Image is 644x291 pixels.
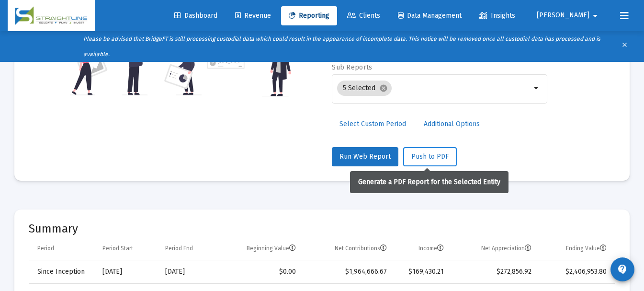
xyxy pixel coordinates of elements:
[411,152,449,161] span: Push to PDF
[589,6,601,25] mat-icon: arrow_drop_down
[337,79,531,98] mat-chip-list: Selection
[394,237,450,260] td: Column Income
[479,12,515,20] span: Insights
[102,244,133,252] div: Period Start
[227,6,279,25] a: Revenue
[472,6,523,25] a: Insights
[403,147,457,166] button: Push to PDF
[247,244,296,252] div: Beginning Value
[538,237,615,260] td: Column Ending Value
[332,147,398,166] button: Run Web Report
[29,237,96,260] td: Column Period
[566,244,607,252] div: Ending Value
[29,260,96,283] td: Since Inception
[167,6,225,25] a: Dashboard
[451,237,539,260] td: Column Net Appreciation
[174,12,217,20] span: Dashboard
[102,267,152,277] div: [DATE]
[531,82,542,94] mat-icon: arrow_drop_down
[451,260,539,283] td: $272,856.92
[390,6,469,25] a: Data Management
[289,12,329,20] span: Reporting
[303,260,394,283] td: $1,964,666.67
[379,84,388,93] mat-icon: cancel
[96,237,158,260] td: Column Period Start
[337,81,392,96] mat-chip: 5 Selected
[37,244,54,252] div: Period
[303,237,394,260] td: Column Net Contributions
[394,260,450,283] td: $169,430.21
[339,120,406,128] span: Select Custom Period
[29,224,615,233] mat-card-title: Summary
[165,267,211,277] div: [DATE]
[339,152,391,161] span: Run Web Report
[339,6,388,25] a: Clients
[347,12,380,20] span: Clients
[83,35,600,58] i: Please be advised that BridgeFT is still processing custodial data which could result in the appe...
[235,12,271,20] span: Revenue
[217,237,303,260] td: Column Beginning Value
[158,237,217,260] td: Column Period End
[538,260,615,283] td: $2,406,953.80
[481,244,531,252] div: Net Appreciation
[217,260,303,283] td: $0.00
[617,264,628,275] mat-icon: contact_support
[525,6,612,25] button: [PERSON_NAME]
[424,120,480,128] span: Additional Options
[332,63,372,71] label: Sub Reports
[15,6,88,25] img: Dashboard
[281,6,337,25] a: Reporting
[621,39,628,54] mat-icon: clear
[537,12,589,20] span: [PERSON_NAME]
[418,244,444,252] div: Income
[165,244,193,252] div: Period End
[398,12,462,20] span: Data Management
[335,244,387,252] div: Net Contributions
